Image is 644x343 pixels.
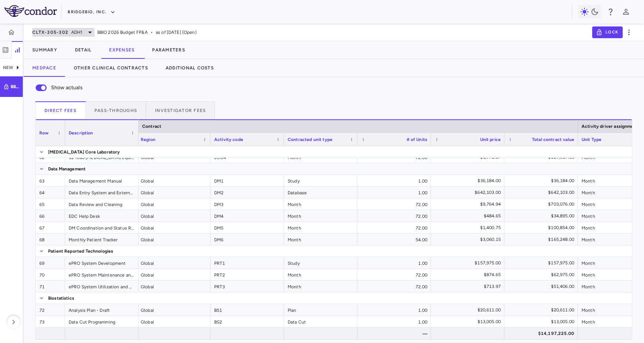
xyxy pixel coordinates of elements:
[511,210,574,222] div: $34,895.00
[211,187,284,198] div: DM2
[438,304,501,316] div: $20,611.00
[214,137,243,142] span: Activity code
[211,304,284,315] div: BS1
[211,222,284,233] div: DM5
[511,328,574,339] div: $14,197,225.00
[65,222,138,233] div: DM Coordination and Status Reports
[284,281,357,292] div: Month
[284,187,357,198] div: Database
[137,281,211,292] div: Global
[24,59,65,77] button: Medpace
[582,137,601,142] span: Unit Type
[511,222,574,234] div: $100,854.00
[211,210,284,221] div: DM4
[65,187,138,198] div: Data Entry System and External Data Integration Development (includes database development and al...
[65,175,138,186] div: Data Management Manual
[438,210,501,222] div: $484.65
[438,187,501,198] div: $642,103.00
[137,269,211,280] div: Global
[438,175,501,187] div: $36,184.00
[65,304,138,315] div: Analysis Plan - Draft
[284,234,357,245] div: Month
[511,234,574,245] div: $165,248.00
[357,304,431,315] div: 1.00
[137,234,211,245] div: Global
[32,29,68,35] span: CLTX-305-302
[357,187,431,198] div: 1.00
[36,257,65,268] div: 69
[146,101,215,119] button: Investigator Fees
[48,245,113,257] span: Patient Reported Technologies
[71,29,83,36] span: ADH1
[288,137,332,142] span: Contracted unit type
[211,269,284,280] div: PRT2
[24,41,66,59] button: Summary
[407,137,428,142] span: # of Units
[357,328,431,339] div: —
[156,29,197,36] span: as of [DATE] (Open)
[284,198,357,210] div: Month
[357,269,431,280] div: 72.00
[65,281,138,292] div: ePRO System Utilization and Hosting
[211,198,284,210] div: DM3
[36,281,65,292] div: 71
[284,257,357,268] div: Study
[284,304,357,315] div: Plan
[48,292,74,304] span: Biostatistics
[36,269,65,280] div: 70
[357,281,431,292] div: 72.00
[36,175,65,186] div: 63
[137,304,211,315] div: Global
[66,41,101,59] button: Detail
[511,198,574,210] div: $703,076.00
[157,59,223,77] button: Additional Costs
[284,222,357,233] div: Month
[65,234,138,245] div: Monthly Patient Tracker
[438,222,501,234] div: $1,400.75
[438,281,501,292] div: $713.97
[357,257,431,268] div: 1.00
[511,187,574,198] div: $642,103.00
[511,269,574,281] div: $62,975.00
[284,210,357,221] div: Month
[4,5,57,17] img: logo-full-SnFGN8VE.png
[69,130,93,136] span: Description
[36,222,65,233] div: 67
[143,41,194,59] button: Parameters
[357,175,431,186] div: 1.00
[511,281,574,292] div: $51,406.00
[3,64,13,71] p: NEW
[65,210,138,221] div: EDC Help Desk
[137,257,211,268] div: Global
[137,187,211,198] div: Global
[511,304,574,316] div: $20,611.00
[68,6,115,18] button: BridgeBio, Inc.
[142,124,161,129] span: Contract
[65,269,138,280] div: ePRO System Maintenance and Help Desk
[65,198,138,210] div: Data Review and Cleaning
[357,210,431,221] div: 72.00
[36,198,65,210] div: 65
[438,234,501,245] div: $3,060.15
[211,175,284,186] div: DM1
[39,130,48,136] span: Row
[357,198,431,210] div: 72.00
[357,316,431,327] div: 1.00
[211,234,284,245] div: DM6
[438,269,501,281] div: $874.65
[36,304,65,315] div: 72
[511,257,574,269] div: $157,975.00
[31,80,83,95] label: Show actuals
[86,101,146,119] button: Pass-throughs
[137,316,211,327] div: Global
[137,222,211,233] div: Global
[438,198,501,210] div: $9,764.94
[36,234,65,245] div: 68
[284,269,357,280] div: Month
[35,101,86,119] button: Direct Fees
[480,137,501,142] span: Unit price
[592,26,623,38] button: Lock
[137,198,211,210] div: Global
[137,210,211,221] div: Global
[284,175,357,186] div: Study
